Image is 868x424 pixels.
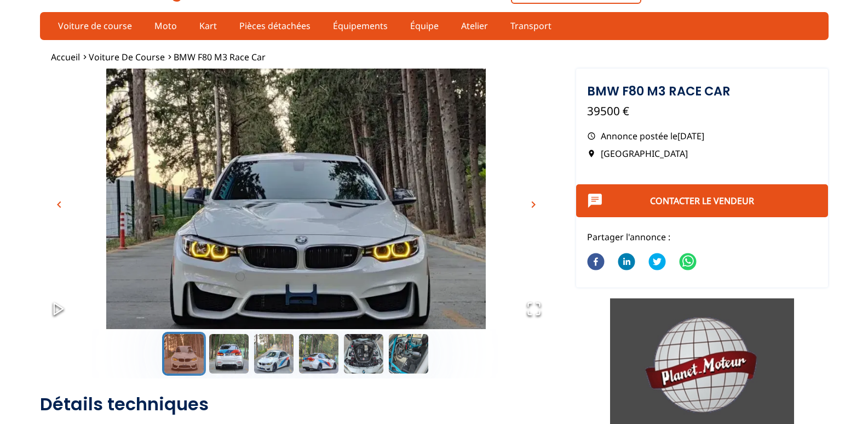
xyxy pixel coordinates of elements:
[40,332,553,376] div: Thumbnail Navigation
[53,198,66,211] span: chevron_left
[232,16,318,35] a: Pièces détachées
[387,332,430,376] button: Go to Slide 6
[89,51,165,63] a: Voiture de course
[162,332,206,376] button: Go to Slide 1
[648,246,666,279] button: twitter
[503,16,559,35] a: Transport
[650,195,754,207] a: Contacter le vendeur
[174,51,266,63] a: BMW F80 M3 Race Car
[297,332,341,376] button: Go to Slide 4
[576,184,829,217] button: Contacter le vendeur
[525,196,542,213] button: chevron_right
[40,69,553,354] img: image
[527,198,540,211] span: chevron_right
[587,130,818,142] p: Annonce postée le [DATE]
[403,16,446,35] a: Équipe
[587,103,818,119] p: 39500 €
[40,69,553,329] div: Go to Slide 1
[40,393,553,415] h2: Détails techniques
[207,332,251,376] button: Go to Slide 2
[192,16,224,35] a: Kart
[587,148,818,160] p: [GEOGRAPHIC_DATA]
[587,246,605,279] button: facebook
[515,290,553,329] button: Open Fullscreen
[51,16,139,35] a: Voiture de course
[618,246,635,279] button: linkedin
[342,332,386,376] button: Go to Slide 5
[454,16,495,35] a: Atelier
[326,16,395,35] a: Équipements
[252,332,296,376] button: Go to Slide 3
[40,290,77,329] button: Play or Pause Slideshow
[587,231,818,243] p: Partager l'annonce :
[679,246,697,279] button: whatsapp
[51,51,80,63] a: Accueil
[147,16,184,35] a: Moto
[51,196,67,213] button: chevron_left
[587,85,818,97] h1: BMW F80 M3 Race Car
